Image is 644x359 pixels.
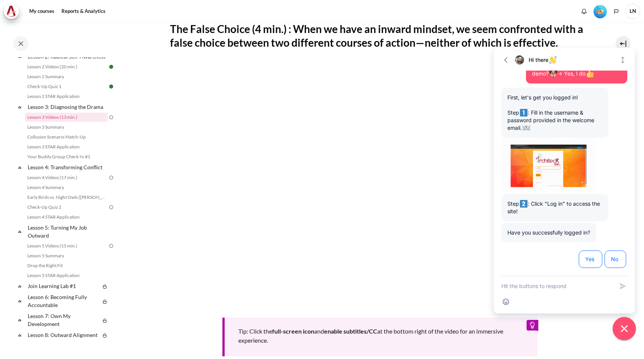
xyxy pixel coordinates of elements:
[25,123,108,132] a: Lesson 3 Summary
[25,241,108,250] a: Lesson 5 Videos (15 min.)
[16,164,24,171] span: Collapse
[27,292,100,310] a: Lesson 6: Becoming Fully Accountable
[108,242,115,249] img: To do
[25,193,108,202] a: Early Birds vs. Night Owls ([PERSON_NAME]'s Story)
[25,113,108,122] a: Lesson 3 Videos (13 min.)
[625,4,640,19] span: LN
[222,318,537,356] div: Tip: Click the and at the bottom right of the video for an immersive experience.
[25,142,108,151] a: Lesson 3 STAR Application
[324,328,377,335] b: enable subtitles/CC
[16,228,24,235] span: Collapse
[25,132,108,142] a: Collusion Scenario Match-Up
[108,83,115,90] img: Done
[578,6,590,17] div: Show notification window with no new notifications
[16,331,24,339] span: Collapse
[25,62,108,71] a: Lesson 2 Videos (20 min.)
[27,102,108,112] a: Lesson 3: Diagnosing the Drama
[272,328,314,335] b: full-screen icon
[625,4,640,19] a: User menu
[27,222,108,241] a: Lesson 5: Turning My Job Outward
[611,6,622,17] button: Languages
[27,4,57,19] a: My courses
[6,6,17,17] img: Architeck
[16,297,24,305] span: Collapse
[170,22,590,50] h2: The False Choice (4 min.) : When we have an inward mindset, we seem confronted with a false choic...
[27,311,100,329] a: Lesson 7: Own My Development
[25,72,108,81] a: Lesson 2 Summary
[27,281,100,291] a: Join Learning Lab #1
[25,173,108,182] a: Lesson 4 Videos (17 min.)
[59,4,108,19] a: Reports & Analytics
[25,183,108,192] a: Lesson 4 Summary
[25,251,108,260] a: Lesson 5 Summary
[594,5,607,18] img: Level #2
[16,103,24,111] span: Collapse
[170,63,590,299] iframe: OP-M3-Diagnosing the Drama-Media6-The false Choice
[108,114,115,121] img: To do
[27,330,100,340] a: Lesson 8: Outward Alignment
[16,282,24,290] span: Collapse
[25,82,108,91] a: Check-Up Quiz 1
[4,4,23,19] a: Architeck Architeck
[108,204,115,211] img: To do
[108,63,115,70] img: Done
[25,261,108,270] a: Drop the Right Fit
[27,162,108,172] a: Lesson 4: Transforming Conflict
[108,174,115,181] img: To do
[16,316,24,324] span: Collapse
[25,271,108,280] a: Lesson 5 STAR Application
[25,152,108,161] a: Your Buddy Group Check-In #1
[25,213,108,222] a: Lesson 4 STAR Application
[25,92,108,101] a: Lesson 2 STAR Application
[590,4,610,18] a: Level #2
[594,4,607,18] div: Level #2
[25,203,108,212] a: Check-Up Quiz 2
